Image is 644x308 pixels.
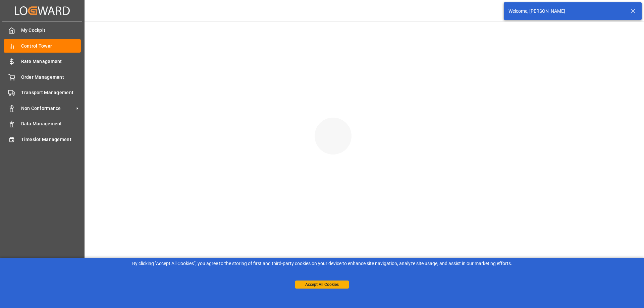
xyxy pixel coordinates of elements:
a: Order Management [4,70,81,83]
span: Data Management [21,120,81,127]
span: Order Management [21,74,81,81]
span: Rate Management [21,58,81,65]
div: By clicking "Accept All Cookies”, you agree to the storing of first and third-party cookies on yo... [5,260,639,267]
a: Transport Management [4,86,81,99]
span: Control Tower [21,43,81,50]
a: Control Tower [4,39,81,52]
span: Transport Management [21,89,81,96]
a: Rate Management [4,55,81,68]
div: Welcome, [PERSON_NAME] [508,8,624,15]
button: Accept All Cookies [295,281,349,289]
span: Non Conformance [21,105,74,112]
a: Timeslot Management [4,133,81,146]
span: Timeslot Management [21,136,81,143]
span: My Cockpit [21,27,81,34]
a: Data Management [4,117,81,130]
a: My Cockpit [4,24,81,37]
